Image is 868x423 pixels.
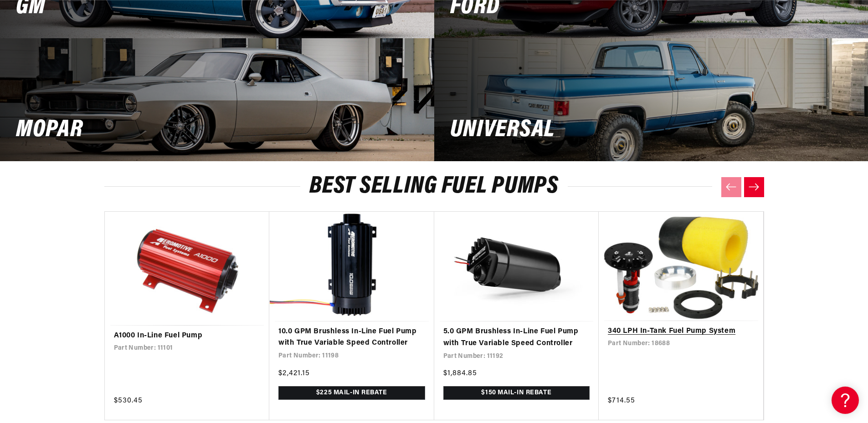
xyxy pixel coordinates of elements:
h2: MOPAR [16,119,83,141]
h2: Best Selling Fuel Pumps [104,176,764,197]
button: Previous slide [721,177,741,197]
ul: Slider [105,212,764,420]
button: Next slide [744,177,764,197]
a: 5.0 GPM Brushless In-Line Fuel Pump with True Variable Speed Controller [443,326,590,349]
h2: Universal [450,119,555,141]
a: 10.0 GPM Brushless In-Line Fuel Pump with True Variable Speed Controller [278,326,425,349]
a: 340 LPH In-Tank Fuel Pump System [608,326,755,337]
a: A1000 In-Line Fuel Pump [114,330,261,342]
